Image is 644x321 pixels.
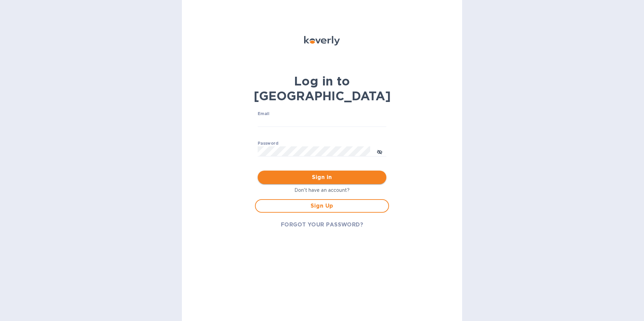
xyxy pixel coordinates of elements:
[258,171,386,184] button: Sign in
[255,187,389,194] p: Don't have an account?
[263,173,381,181] span: Sign in
[258,142,278,146] label: Password
[255,199,389,213] button: Sign Up
[254,74,391,103] b: Log in to [GEOGRAPHIC_DATA]
[258,112,269,116] label: Email
[281,221,363,229] span: FORGOT YOUR PASSWORD?
[261,202,383,210] span: Sign Up
[304,36,340,45] img: Koverly
[276,218,369,231] button: FORGOT YOUR PASSWORD?
[373,145,386,158] button: toggle password visibility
